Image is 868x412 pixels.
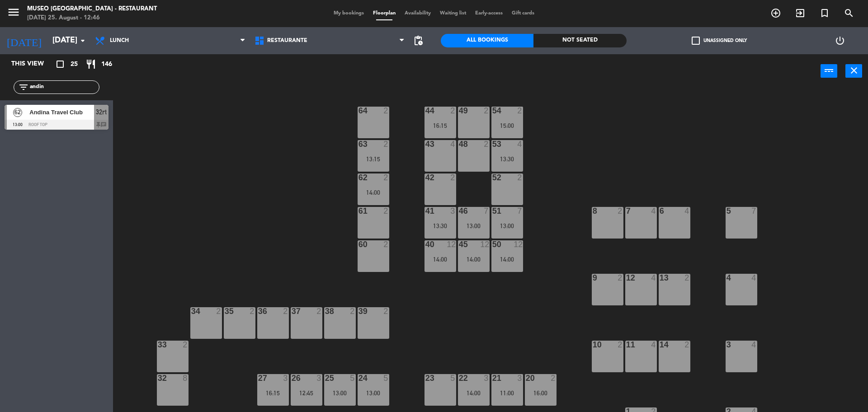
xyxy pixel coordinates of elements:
[158,374,158,382] div: 32
[110,37,129,44] span: Lunch
[491,156,523,162] div: 13:30
[751,274,757,282] div: 4
[484,107,489,115] div: 2
[517,207,523,215] div: 7
[517,173,523,182] div: 2
[13,108,22,117] span: 62
[316,307,322,315] div: 2
[533,34,626,47] div: Not seated
[425,107,426,115] div: 44
[726,207,727,215] div: 5
[359,374,359,382] div: 24
[845,64,862,78] button: close
[459,207,459,215] div: 46
[316,374,322,382] div: 3
[425,256,456,262] div: 14:00
[350,374,355,382] div: 5
[849,65,859,76] i: close
[484,207,489,215] div: 7
[651,341,656,349] div: 4
[514,240,523,248] div: 12
[216,307,222,315] div: 2
[291,390,322,396] div: 12:45
[359,240,359,248] div: 60
[525,390,557,396] div: 16:00
[770,8,781,19] i: add_circle_outline
[18,82,29,93] i: filter_list
[358,156,389,162] div: 13:15
[267,37,307,44] span: Restaurante
[29,108,94,117] span: Andina Travel Club
[692,37,747,45] label: Unassigned only
[660,341,660,349] div: 14
[383,374,389,382] div: 5
[618,207,623,215] div: 2
[450,107,456,115] div: 2
[660,207,660,215] div: 6
[183,341,188,349] div: 2
[5,59,65,70] div: This view
[183,374,188,382] div: 8
[383,173,389,182] div: 2
[283,374,288,382] div: 3
[158,341,158,349] div: 33
[844,8,854,19] i: search
[7,5,20,22] button: menu
[325,307,325,315] div: 38
[257,390,289,396] div: 16:15
[626,274,627,282] div: 12
[458,256,490,262] div: 14:00
[471,11,507,16] span: Early-access
[358,390,389,396] div: 13:00
[726,341,727,349] div: 3
[480,240,489,248] div: 12
[77,35,88,46] i: arrow_drop_down
[447,240,456,248] div: 12
[283,307,288,315] div: 2
[96,107,107,117] span: 32rt
[821,64,837,78] button: power_input
[458,390,490,396] div: 14:00
[450,173,456,182] div: 2
[517,107,523,115] div: 2
[400,11,435,16] span: Availability
[684,274,690,282] div: 2
[459,240,459,248] div: 45
[450,140,456,148] div: 4
[459,140,459,148] div: 48
[359,140,359,148] div: 63
[795,8,806,19] i: exit_to_app
[258,374,259,382] div: 27
[329,11,368,16] span: My bookings
[425,374,426,382] div: 23
[751,207,757,215] div: 7
[27,5,157,14] div: Museo [GEOGRAPHIC_DATA] - Restaurant
[292,374,292,382] div: 26
[383,207,389,215] div: 2
[250,307,255,315] div: 2
[425,173,426,182] div: 42
[458,223,490,229] div: 13:00
[85,59,96,70] i: restaurant
[425,223,456,229] div: 13:30
[835,35,845,46] i: power_settings_new
[517,140,523,148] div: 4
[383,140,389,148] div: 2
[383,307,389,315] div: 2
[292,307,292,315] div: 37
[435,11,471,16] span: Waiting list
[359,173,359,182] div: 62
[484,374,489,382] div: 3
[258,307,259,315] div: 36
[507,11,539,16] span: Gift cards
[324,390,356,396] div: 13:00
[441,34,533,47] div: All Bookings
[7,5,20,19] i: menu
[359,207,359,215] div: 61
[618,341,623,349] div: 2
